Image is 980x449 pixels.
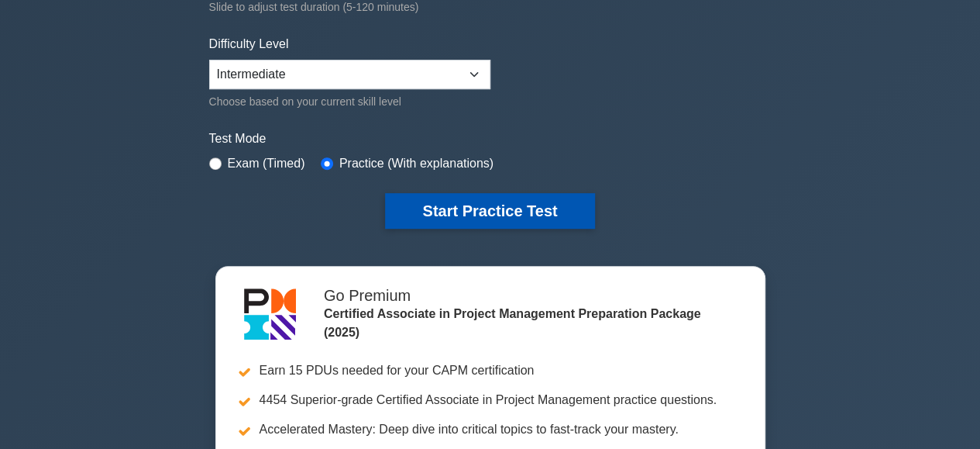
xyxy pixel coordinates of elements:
[209,35,289,54] label: Difficulty Level
[209,130,772,148] label: Test Mode
[339,154,493,173] label: Practice (With explanations)
[209,92,490,111] div: Choose based on your current skill level
[385,193,594,229] button: Start Practice Test
[228,154,305,173] label: Exam (Timed)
